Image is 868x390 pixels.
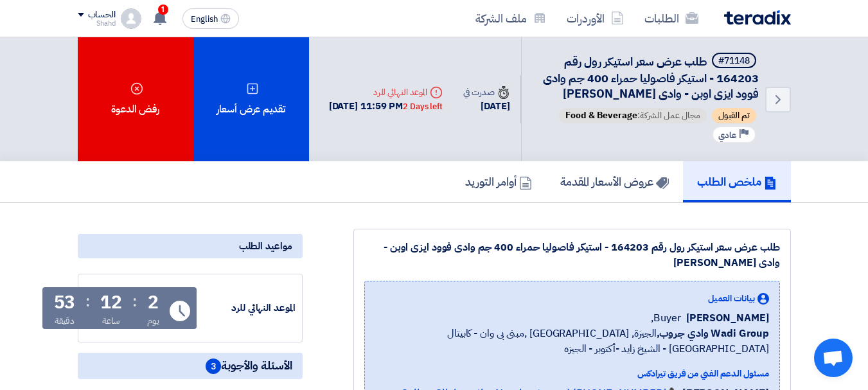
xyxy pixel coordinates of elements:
div: الموعد النهائي للرد [329,85,443,99]
div: ساعة [102,314,121,328]
b: Wadi Group وادي جروب, [657,326,769,341]
a: ملخص الطلب [683,161,791,202]
a: الطلبات [634,3,709,33]
div: مواعيد الطلب [78,234,303,258]
a: أوامر التوريد [451,161,546,202]
h5: أوامر التوريد [465,174,532,189]
button: English [182,8,239,29]
h5: عروض الأسعار المقدمة [560,174,669,189]
span: مجال عمل الشركة: [559,108,707,123]
div: رفض الدعوة [78,37,193,161]
h5: طلب عرض سعر استيكر رول رقم 164203 - استيكر فاصوليا حمراء 400 جم وادى فوود ايزى اوبن - وادى فود ال... [537,53,759,102]
div: [DATE] 11:59 PM [329,99,443,114]
div: : [132,290,137,313]
div: 12 [100,294,122,312]
div: الموعد النهائي للرد [199,301,296,315]
div: [DATE] [463,99,509,114]
span: English [191,15,218,24]
img: Teradix logo [724,10,791,25]
span: Food & Beverage [565,109,637,122]
div: 2 [148,294,159,312]
a: ملف الشركة [465,3,556,33]
span: تم القبول [712,108,756,123]
div: : [85,290,90,313]
a: عروض الأسعار المقدمة [546,161,683,202]
div: طلب عرض سعر استيكر رول رقم 164203 - استيكر فاصوليا حمراء 400 جم وادى فوود ايزى اوبن - وادى [PERSO... [364,240,780,270]
div: الحساب [88,10,116,21]
span: 1 [158,4,168,15]
div: مسئول الدعم الفني من فريق تيرادكس [375,367,769,380]
div: 2 Days left [403,100,443,113]
div: #71148 [718,57,750,66]
span: Buyer, [651,310,680,326]
span: 3 [206,359,221,374]
img: profile_test.png [121,8,141,29]
a: Open chat [814,339,853,377]
span: طلب عرض سعر استيكر رول رقم 164203 - استيكر فاصوليا حمراء 400 جم وادى فوود ايزى اوبن - وادى [PERSO... [543,53,759,102]
a: الأوردرات [556,3,634,33]
span: الجيزة, [GEOGRAPHIC_DATA] ,مبنى بى وان - كابيتال [GEOGRAPHIC_DATA] - الشيخ زايد -أكتوبر - الجيزه [375,326,769,357]
span: الأسئلة والأجوبة [206,358,292,374]
div: Shahd [78,20,116,27]
span: بيانات العميل [708,292,755,305]
h5: ملخص الطلب [697,174,777,189]
span: [PERSON_NAME] [686,310,769,326]
div: دقيقة [55,314,75,328]
div: صدرت في [463,85,509,99]
span: عادي [718,129,736,141]
div: يوم [147,314,159,328]
div: 53 [54,294,76,312]
div: تقديم عرض أسعار [193,37,309,161]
